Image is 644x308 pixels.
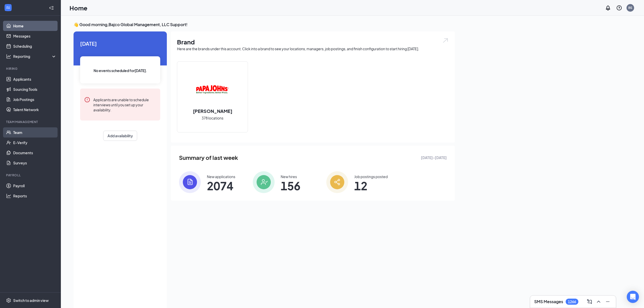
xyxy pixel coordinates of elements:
[93,97,156,112] div: Applicants are unable to schedule interviews until you set up your availability.
[326,171,348,193] img: icon
[84,97,90,103] svg: Error
[534,299,563,304] h3: SMS Messages
[13,74,57,84] a: Applicants
[69,4,87,12] h1: Home
[207,174,235,179] div: New applications
[13,138,57,148] a: E-Verify
[616,5,622,11] svg: QuestionInfo
[6,54,11,59] svg: Analysis
[604,298,612,306] button: Minimize
[13,181,57,191] a: Payroll
[13,127,57,138] a: Team
[585,298,594,306] button: ComposeMessage
[207,181,235,190] span: 2074
[13,105,57,115] a: Talent Network
[13,191,57,201] a: Reports
[586,299,593,305] svg: ComposeMessage
[94,68,147,73] span: No events scheduled for [DATE] .
[354,181,388,190] span: 12
[13,41,57,51] a: Scheduling
[13,158,57,168] a: Surveys
[188,108,237,114] h2: [PERSON_NAME]
[628,6,632,10] div: BS
[6,173,56,177] div: Payroll
[568,300,576,304] div: 1266
[13,21,57,31] a: Home
[6,5,11,10] svg: WorkstreamLogo
[13,298,49,303] div: Switch to admin view
[605,299,611,305] svg: Minimize
[49,5,54,10] svg: Collapse
[13,31,57,41] a: Messages
[80,40,160,47] span: [DATE]
[196,73,229,106] img: Papa Johns
[177,38,449,46] h1: Brand
[13,94,57,105] a: Job Postings
[6,298,11,303] svg: Settings
[354,174,388,179] div: Job postings posted
[281,181,300,190] span: 156
[595,298,603,306] button: ChevronUp
[442,38,449,43] img: open.6027fd2a22e1237b5b06.svg
[421,155,447,160] span: [DATE] - [DATE]
[6,66,56,71] div: Hiring
[281,174,300,179] div: New hires
[13,148,57,158] a: Documents
[627,291,639,303] div: Open Intercom Messenger
[6,120,56,124] div: Team Management
[253,171,275,193] img: icon
[179,171,201,193] img: icon
[103,131,137,141] button: Add availability
[177,46,449,51] div: Here are the brands under this account. Click into a brand to see your locations, managers, job p...
[13,84,57,94] a: Sourcing Tools
[605,5,611,11] svg: Notifications
[13,54,57,59] div: Reporting
[179,153,238,162] span: Summary of last week
[74,22,455,27] h3: 👋 Good morning, Bajco Global Management, LLC Support !
[202,115,223,121] span: 378 locations
[596,299,602,305] svg: ChevronUp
